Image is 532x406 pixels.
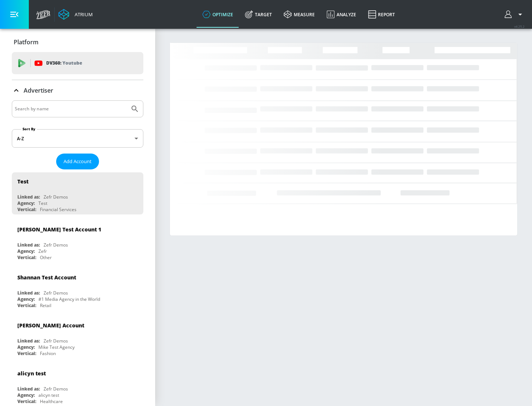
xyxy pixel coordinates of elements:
[12,268,143,310] div: Shannan Test AccountLinked as:Zefr DemosAgency:#1 Media Agency in the WorldVertical:Retail
[38,344,75,350] div: Mike Test Agency
[17,302,36,309] div: Vertical:
[17,398,36,405] div: Vertical:
[278,1,321,28] a: measure
[40,206,76,213] div: Financial Services
[12,52,143,74] div: DV360: Youtube
[24,86,53,94] p: Advertiser
[17,350,36,357] div: Vertical:
[38,200,47,206] div: Test
[38,392,59,398] div: alicyn test
[12,129,143,148] div: A-Z
[17,338,40,344] div: Linked as:
[321,1,362,28] a: Analyze
[17,226,101,233] div: [PERSON_NAME] Test Account 1
[17,370,46,377] div: alicyn test
[17,386,40,392] div: Linked as:
[38,296,100,302] div: #1 Media Agency in the World
[17,322,84,329] div: [PERSON_NAME] Account
[12,32,143,52] div: Platform
[40,254,52,261] div: Other
[40,398,63,405] div: Healthcare
[44,338,68,344] div: Zefr Demos
[362,1,401,28] a: Report
[17,254,36,261] div: Vertical:
[17,206,36,213] div: Vertical:
[15,104,127,114] input: Search by name
[38,248,47,254] div: Zefr
[44,290,68,296] div: Zefr Demos
[17,296,35,302] div: Agency:
[239,1,278,28] a: Target
[12,316,143,358] div: [PERSON_NAME] AccountLinked as:Zefr DemosAgency:Mike Test AgencyVertical:Fashion
[17,242,40,248] div: Linked as:
[58,9,93,20] a: Atrium
[12,172,143,214] div: TestLinked as:Zefr DemosAgency:TestVertical:Financial Services
[17,274,76,281] div: Shannan Test Account
[21,127,37,131] label: Sort By
[62,59,82,67] p: Youtube
[64,157,92,166] span: Add Account
[12,220,143,262] div: [PERSON_NAME] Test Account 1Linked as:Zefr DemosAgency:ZefrVertical:Other
[44,242,68,248] div: Zefr Demos
[17,178,28,185] div: Test
[17,344,35,350] div: Agency:
[44,386,68,392] div: Zefr Demos
[40,302,51,309] div: Retail
[17,194,40,200] div: Linked as:
[514,24,525,28] span: v 4.25.2
[17,248,35,254] div: Agency:
[17,200,35,206] div: Agency:
[12,80,143,101] div: Advertiser
[197,1,239,28] a: optimize
[40,350,56,357] div: Fashion
[14,38,38,46] p: Platform
[46,59,82,67] p: DV360:
[17,392,35,398] div: Agency:
[17,290,40,296] div: Linked as:
[44,194,68,200] div: Zefr Demos
[72,11,93,18] div: Atrium
[56,154,99,169] button: Add Account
